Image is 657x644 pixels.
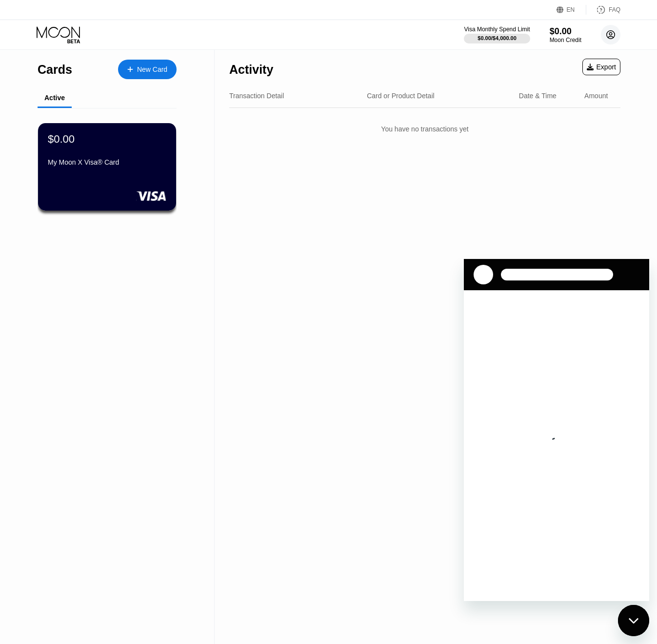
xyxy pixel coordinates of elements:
[586,5,620,15] div: FAQ
[478,35,517,41] div: $0.00 / $4,000.00
[44,94,65,102] div: Active
[557,5,586,15] div: EN
[550,26,581,43] div: $0.00Moon Credit
[229,63,273,77] div: Activity
[118,60,177,79] div: New Card
[137,65,167,74] div: New Card
[464,26,530,33] div: Visa Monthly Spend Limit
[48,133,75,146] div: $0.00
[618,605,649,636] iframe: Button to launch messaging window
[584,92,608,100] div: Amount
[38,123,176,211] div: $0.00My Moon X Visa® Card
[519,92,557,100] div: Date & Time
[567,6,575,13] div: EN
[48,158,166,166] div: My Moon X Visa® Card
[229,115,620,143] div: You have no transactions yet
[367,92,435,100] div: Card or Product Detail
[464,26,530,43] div: Visa Monthly Spend Limit$0.00/$4,000.00
[464,259,649,601] iframe: Messaging window
[550,37,581,43] div: Moon Credit
[38,63,72,77] div: Cards
[587,63,616,71] div: Export
[582,59,620,75] div: Export
[229,92,284,100] div: Transaction Detail
[609,6,620,13] div: FAQ
[550,26,581,37] div: $0.00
